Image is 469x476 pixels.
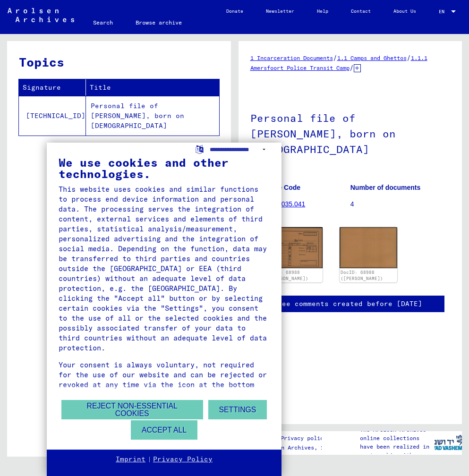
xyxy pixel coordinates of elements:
[59,360,270,419] div: Your consent is always voluntary, not required for the use of our website and can be rejected or ...
[59,184,270,353] div: This website uses cookies and similar functions to process end device information and personal da...
[131,420,197,440] button: Accept all
[116,455,145,464] a: Imprint
[61,400,203,419] button: Reject non-essential cookies
[153,455,213,464] a: Privacy Policy
[208,400,267,419] button: Settings
[59,157,270,179] div: We use cookies and other technologies.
